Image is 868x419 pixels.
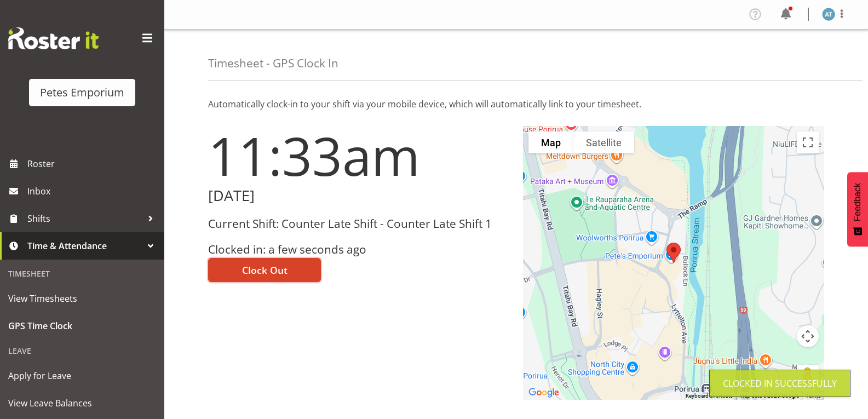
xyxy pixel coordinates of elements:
[208,57,338,70] h4: Timesheet - GPS Clock In
[8,290,156,307] span: View Timesheets
[3,262,162,285] div: Timesheet
[3,362,162,389] a: Apply for Leave
[686,392,733,400] button: Keyboard shortcuts
[3,285,162,312] a: View Timesheets
[27,183,159,199] span: Inbox
[723,377,837,390] div: Clocked in Successfully
[208,217,510,230] h3: Current Shift: Counter Late Shift - Counter Late Shift 1
[3,389,162,417] a: View Leave Balances
[242,263,288,277] span: Clock Out
[8,27,99,49] img: Rosterit website logo
[40,84,124,101] div: Petes Emporium
[208,97,824,111] p: Automatically clock-in to your shift via your mobile device, which will automatically link to you...
[8,368,156,384] span: Apply for Leave
[528,131,573,153] button: Show street map
[208,258,321,282] button: Clock Out
[208,187,510,204] h2: [DATE]
[526,386,562,400] img: Google
[797,365,819,387] button: Drag Pegman onto the map to open Street View
[27,238,142,254] span: Time & Attendance
[208,126,510,185] h1: 11:33am
[822,8,835,21] img: alex-micheal-taniwha5364.jpg
[847,172,868,246] button: Feedback - Show survey
[573,131,634,153] button: Show satellite imagery
[3,312,162,340] a: GPS Time Clock
[208,243,510,256] h3: Clocked in: a few seconds ago
[27,156,159,172] span: Roster
[526,386,562,400] a: Open this area in Google Maps (opens a new window)
[853,183,863,221] span: Feedback
[797,131,819,153] button: Toggle fullscreen view
[8,395,156,411] span: View Leave Balances
[8,318,156,334] span: GPS Time Clock
[3,340,162,362] div: Leave
[797,325,819,347] button: Map camera controls
[27,210,142,227] span: Shifts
